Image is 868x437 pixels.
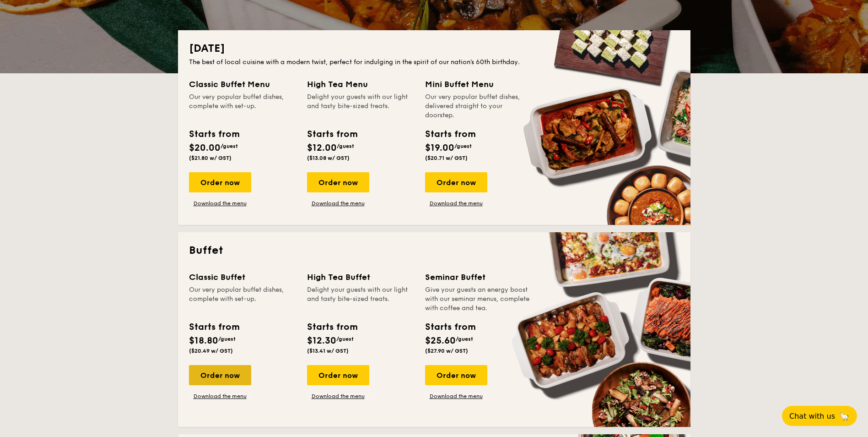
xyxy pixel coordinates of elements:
[189,41,679,56] h2: [DATE]
[307,335,336,346] span: $12.30
[425,365,487,385] div: Order now
[425,348,468,354] span: ($27.90 w/ GST)
[189,172,251,192] div: Order now
[789,412,835,421] span: Chat with us
[189,142,221,153] span: $20.00
[425,155,468,161] span: ($20.71 w/ GST)
[425,127,475,141] div: Starts from
[425,200,487,207] a: Download the menu
[425,335,456,346] span: $25.60
[307,393,369,400] a: Download the menu
[189,348,233,354] span: ($20.49 w/ GST)
[336,336,354,342] span: /guest
[307,320,357,334] div: Starts from
[189,393,251,400] a: Download the menu
[307,93,414,120] div: Delight your guests with our light and tasty bite-sized treats.
[782,406,857,426] button: Chat with us🦙
[218,336,236,342] span: /guest
[307,78,414,91] div: High Tea Menu
[425,271,532,284] div: Seminar Buffet
[425,78,532,91] div: Mini Buffet Menu
[425,393,487,400] a: Download the menu
[189,200,251,207] a: Download the menu
[189,271,296,284] div: Classic Buffet
[307,127,357,141] div: Starts from
[425,285,532,313] div: Give your guests an energy boost with our seminar menus, complete with coffee and tea.
[189,127,239,141] div: Starts from
[189,155,232,161] span: ($21.80 w/ GST)
[189,285,296,313] div: Our very popular buffet dishes, complete with set-up.
[189,78,296,91] div: Classic Buffet Menu
[456,336,473,342] span: /guest
[189,58,679,67] div: The best of local cuisine with a modern twist, perfect for indulging in the spirit of our nation’...
[307,172,369,192] div: Order now
[307,200,369,207] a: Download the menu
[221,143,238,149] span: /guest
[189,320,239,334] div: Starts from
[307,142,337,153] span: $12.00
[425,93,532,120] div: Our very popular buffet dishes, delivered straight to your doorstep.
[425,142,454,153] span: $19.00
[425,172,487,192] div: Order now
[839,411,850,421] span: 🦙
[454,143,472,149] span: /guest
[189,93,296,120] div: Our very popular buffet dishes, complete with set-up.
[307,348,349,354] span: ($13.41 w/ GST)
[307,285,414,313] div: Delight your guests with our light and tasty bite-sized treats.
[189,365,251,385] div: Order now
[337,143,354,149] span: /guest
[307,365,369,385] div: Order now
[189,243,679,258] h2: Buffet
[425,320,475,334] div: Starts from
[189,335,218,346] span: $18.80
[307,155,350,161] span: ($13.08 w/ GST)
[307,271,414,284] div: High Tea Buffet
